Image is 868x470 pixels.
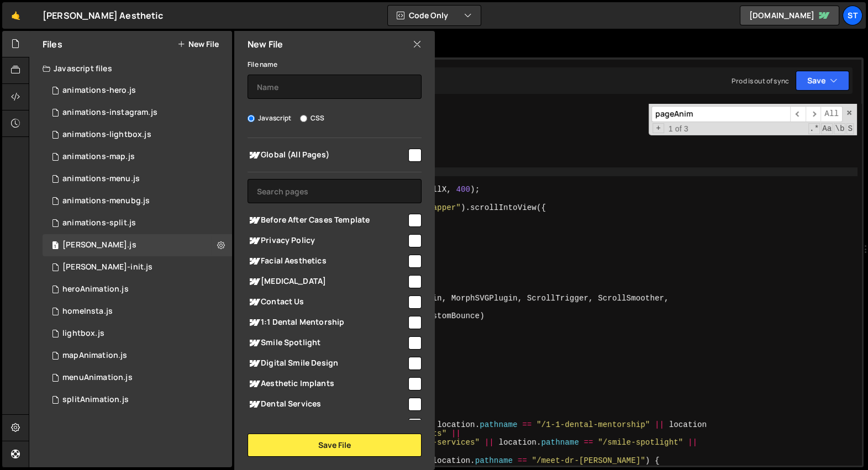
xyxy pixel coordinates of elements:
[62,86,136,96] div: animations-hero.js
[806,106,821,122] span: ​
[300,113,324,124] label: CSS
[43,80,232,102] div: 12462/42677.js
[248,75,422,99] input: Name
[248,59,277,70] label: File name
[43,212,232,234] div: 12462/42682.js
[248,115,255,122] input: Javascript
[248,295,407,309] span: Contact Us
[62,196,150,206] div: animations-menubg.js
[62,351,127,361] div: mapAnimation.js
[43,323,232,345] div: 12462/36587.js
[248,149,407,162] span: Global (All Pages)
[43,146,232,168] div: 12462/42678.js
[808,123,820,134] span: RegExp Search
[43,278,232,300] div: 12462/36586.js
[796,71,849,91] button: Save
[43,345,232,367] div: 12462/30276.js
[843,6,862,25] a: St
[2,2,29,29] a: 🤙
[651,106,790,122] input: Search for
[248,214,407,227] span: Before After Cases Template
[62,373,133,383] div: menuAnimation.js
[846,123,854,134] span: Search In Selection
[248,234,407,247] span: Privacy Policy
[62,130,151,140] div: animations-lightbox.js
[834,123,845,134] span: Whole Word Search
[62,108,157,118] div: animations-instagram.js
[740,6,839,25] a: [DOMAIN_NAME]
[248,275,407,288] span: [MEDICAL_DATA]
[43,389,232,411] div: 12462/36463.js
[62,240,136,250] div: [PERSON_NAME].js
[248,316,407,329] span: 1:1 Dental Mentorship
[248,336,407,350] span: Smile Spotlight
[248,377,407,390] span: Aesthetic Implants
[43,300,232,323] div: 12462/30395.js
[62,218,136,228] div: animations-split.js
[62,152,135,162] div: animations-map.js
[62,395,129,405] div: splitAnimation.js
[248,113,292,124] label: Javascript
[388,6,481,25] button: Code Only
[248,398,407,411] span: Dental Services
[653,123,664,133] span: Toggle Replace mode
[62,284,129,294] div: heroAnimation.js
[248,255,407,268] span: Facial Aesthetics
[248,179,422,203] input: Search pages
[664,124,693,133] span: 1 of 3
[790,106,806,122] span: ​
[52,242,59,251] span: 1
[43,38,62,50] h2: Files
[43,234,232,256] div: 12462/37043.js
[43,190,232,212] div: 12462/42683.js
[62,262,152,272] div: [PERSON_NAME]-init.js
[62,174,140,184] div: animations-menu.js
[43,168,232,190] div: 12462/42680.js
[43,367,232,389] div: 12462/30314.js
[43,9,163,22] div: [PERSON_NAME] Aesthetic
[732,76,789,86] div: Prod is out of sync
[248,434,422,457] button: Save File
[248,357,407,370] span: Digital Smile Design
[300,115,307,122] input: CSS
[62,329,104,339] div: lightbox.js
[248,38,283,50] h2: New File
[43,256,232,278] div: 12462/42676.js
[43,124,232,146] div: 12462/42681.js
[820,106,843,122] span: Alt-Enter
[43,102,232,124] div: 12462/42679.js
[177,40,219,49] button: New File
[29,57,232,80] div: Javascript files
[821,123,833,134] span: CaseSensitive Search
[248,418,407,431] span: LUCAcare
[62,307,113,316] div: homeInsta.js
